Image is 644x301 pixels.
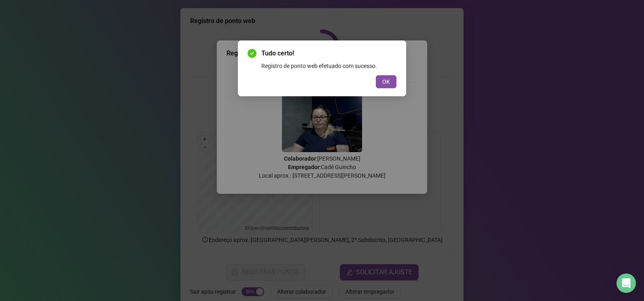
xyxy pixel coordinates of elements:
[261,49,396,58] span: Tudo certo!
[616,273,636,293] div: Open Intercom Messenger
[376,75,396,88] button: OK
[261,61,396,70] div: Registro de ponto web efetuado com sucesso.
[248,49,256,58] span: check-circle
[382,77,390,86] span: OK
